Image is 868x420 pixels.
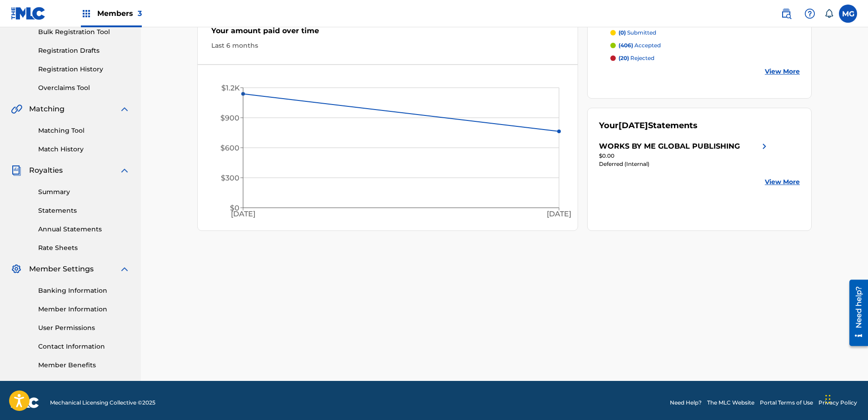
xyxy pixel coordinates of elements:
span: 3 [138,9,142,18]
img: expand [119,165,130,176]
a: (20) rejected [610,54,800,62]
div: Notifications [824,9,833,18]
a: View More [765,67,800,76]
img: search [781,8,792,19]
span: [DATE] [619,120,648,130]
div: User Menu [839,5,857,23]
a: Rate Sheets [38,243,130,253]
div: Deferred (Internal) [599,160,770,168]
tspan: $0 [230,204,239,212]
span: Royalties [29,165,63,176]
img: Matching [11,104,22,115]
a: Matching Tool [38,126,130,135]
img: MLC Logo [11,7,46,20]
a: Contact Information [38,342,130,351]
span: Member Settings [29,264,94,275]
a: Statements [38,206,130,215]
div: WORKS BY ME GLOBAL PUBLISHING [599,141,740,152]
img: Member Settings [11,264,22,275]
div: Help [801,5,819,23]
a: Bulk Registration Tool [38,27,130,37]
a: Member Benefits [38,360,130,370]
img: Top Rightsholders [81,8,92,19]
img: expand [119,264,130,275]
a: Portal Terms of Use [760,399,813,407]
tspan: $300 [221,174,239,182]
img: right chevron icon [759,141,770,152]
a: Annual Statements [38,225,130,234]
div: $0.00 [599,152,770,160]
tspan: $900 [220,114,239,122]
img: help [804,8,815,19]
a: Member Information [38,305,130,314]
tspan: [DATE] [231,210,255,219]
tspan: [DATE] [547,210,572,219]
p: accepted [619,41,661,50]
a: (0) submitted [610,29,800,37]
div: Your Statements [599,120,698,132]
a: Match History [38,145,130,154]
a: The MLC Website [707,399,754,407]
a: Registration Drafts [38,46,130,55]
iframe: Chat Widget [823,376,868,420]
a: WORKS BY ME GLOBAL PUBLISHINGright chevron icon$0.00Deferred (Internal) [599,141,770,168]
a: View More [765,177,800,187]
a: Banking Information [38,286,130,295]
a: Privacy Policy [818,399,857,407]
img: expand [119,104,130,115]
div: Drag [825,385,831,413]
span: Members [97,8,142,19]
div: Your amount paid over time [211,25,564,41]
a: Summary [38,187,130,197]
a: Overclaims Tool [38,83,130,93]
span: (0) [619,29,626,36]
img: Royalties [11,165,22,176]
a: User Permissions [38,323,130,333]
a: Public Search [777,5,795,23]
a: (406) accepted [610,41,800,50]
a: Need Help? [670,399,702,407]
iframe: Resource Center [843,275,868,351]
tspan: $600 [220,144,239,152]
a: Registration History [38,65,130,74]
div: Last 6 months [211,41,564,50]
span: (20) [619,55,629,61]
p: submitted [619,29,656,37]
span: Matching [29,104,65,115]
p: rejected [619,54,654,62]
span: (406) [619,42,633,49]
span: Mechanical Licensing Collective © 2025 [50,399,155,407]
tspan: $1.2K [221,84,240,92]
